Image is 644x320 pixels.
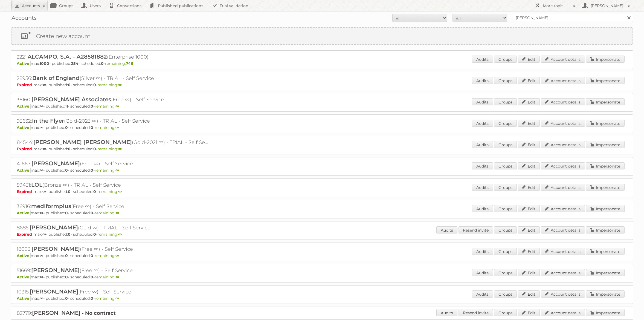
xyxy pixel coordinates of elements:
[541,141,585,148] a: Account details
[17,296,31,301] span: Active
[82,310,116,316] strong: - No contract
[17,125,627,130] p: max: - published: - scheduled: -
[494,226,517,233] a: Groups
[494,248,517,255] a: Groups
[115,275,119,279] strong: ∞
[17,275,31,279] span: Active
[518,184,540,191] a: Edit
[494,309,517,316] a: Groups
[472,98,493,105] a: Audits
[586,162,625,169] a: Impersonate
[33,139,132,145] span: [PERSON_NAME] [PERSON_NAME]
[65,296,68,301] strong: 0
[17,61,627,66] p: max: - published: - scheduled: -
[97,82,122,87] span: remaining:
[40,211,43,215] strong: ∞
[40,168,43,173] strong: ∞
[518,120,540,127] a: Edit
[17,146,627,151] p: max: - published: - scheduled: -
[472,269,493,276] a: Audits
[71,61,78,66] strong: 254
[68,82,71,87] strong: 0
[586,290,625,298] a: Impersonate
[22,3,40,8] h2: Accounts
[40,253,43,258] strong: ∞
[97,232,122,237] span: remaining:
[93,146,96,151] strong: 0
[17,104,627,109] p: max: - published: - scheduled: -
[17,168,31,173] span: Active
[17,253,627,258] p: max: - published: - scheduled: -
[91,211,93,215] strong: 0
[65,104,68,109] strong: 11
[543,3,570,8] h2: More tools
[17,117,208,125] h2: 93632: (Gold-2023 ∞) - TRIAL - Self Service
[518,56,540,63] a: Edit
[17,82,33,87] span: Expired
[97,146,122,151] span: remaining:
[95,275,119,279] span: remaining:
[518,269,540,276] a: Edit
[17,288,208,295] h2: 10315: (Free ∞) - Self Service
[541,290,585,298] a: Account details
[93,189,96,194] strong: 0
[518,290,540,298] a: Edit
[17,296,627,301] p: max: - published: - scheduled: -
[95,104,119,109] span: remaining:
[586,184,625,191] a: Impersonate
[65,253,68,258] strong: 0
[472,162,493,169] a: Audits
[118,232,122,237] strong: ∞
[97,189,122,194] span: remaining:
[17,189,33,194] span: Expired
[115,168,119,173] strong: ∞
[586,309,625,316] a: Impersonate
[11,28,633,44] a: Create new account
[518,98,540,105] a: Edit
[65,275,68,279] strong: 0
[17,275,627,279] p: max: - published: - scheduled: -
[17,168,627,173] p: max: - published: - scheduled: -
[32,75,80,81] span: Bank of England
[91,104,93,109] strong: 0
[494,205,517,212] a: Groups
[472,77,493,84] a: Audits
[494,184,517,191] a: Groups
[118,146,122,151] strong: ∞
[518,226,540,233] a: Edit
[68,146,71,151] strong: 0
[95,253,119,258] span: remaining:
[518,162,540,169] a: Edit
[17,139,208,146] h2: 84544: (Gold-2021 ∞) - TRIAL - Self Service
[494,120,517,127] a: Groups
[472,290,493,298] a: Audits
[586,56,625,63] a: Impersonate
[40,104,43,109] strong: ∞
[541,162,585,169] a: Account details
[42,146,46,151] strong: ∞
[494,269,517,276] a: Groups
[42,232,46,237] strong: ∞
[494,141,517,148] a: Groups
[586,248,625,255] a: Impersonate
[17,211,31,215] span: Active
[17,203,208,210] h2: 36916: (Free ∞) - Self Service
[17,232,33,237] span: Expired
[436,309,457,316] a: Audits
[95,125,119,130] span: remaining:
[541,205,585,212] a: Account details
[541,248,585,255] a: Account details
[17,96,208,103] h2: 36160: (Free ∞) - Self Service
[472,248,493,255] a: Audits
[17,224,208,231] h2: 8685: (Gold ∞) - TRIAL - Self Service
[586,98,625,105] a: Impersonate
[518,77,540,84] a: Edit
[17,189,627,194] p: max: - published: - scheduled: -
[17,267,208,274] h2: 51669: (Free ∞) - Self Service
[91,125,93,130] strong: 0
[17,82,627,87] p: max: - published: - scheduled: -
[494,162,517,169] a: Groups
[494,77,517,84] a: Groups
[586,141,625,148] a: Impersonate
[95,296,119,301] span: remaining:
